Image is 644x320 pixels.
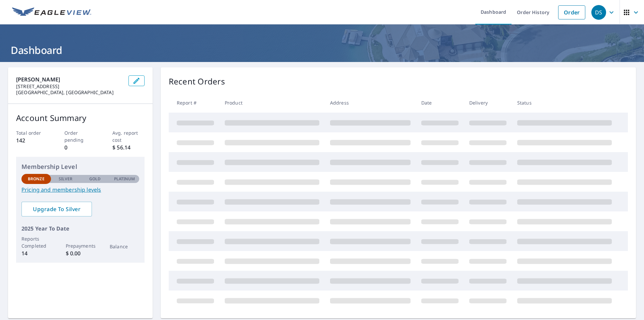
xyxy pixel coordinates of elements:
th: Delivery [464,93,512,113]
p: $ 56.14 [112,143,145,151]
p: $ 0.00 [66,249,95,257]
p: Silver [59,176,73,182]
p: [PERSON_NAME] [16,75,123,83]
div: DS [591,5,606,20]
p: Reports Completed [21,235,51,249]
p: [GEOGRAPHIC_DATA], [GEOGRAPHIC_DATA] [16,89,123,95]
a: Order [558,5,585,19]
th: Address [325,93,416,113]
th: Status [512,93,617,113]
p: Platinum [114,176,135,182]
h1: Dashboard [8,43,636,57]
a: Pricing and membership levels [21,186,139,194]
p: Balance [110,243,139,250]
p: 0 [64,143,97,151]
th: Product [219,93,325,113]
th: Report # [169,93,219,113]
span: Upgrade To Silver [27,205,87,213]
p: Gold [89,176,101,182]
p: Bronze [28,176,45,182]
p: 142 [16,136,48,144]
p: Recent Orders [169,75,225,87]
p: Order pending [64,129,97,143]
p: Membership Level [21,162,139,171]
p: [STREET_ADDRESS] [16,83,123,89]
img: EV Logo [12,7,91,17]
p: Avg. report cost [112,129,145,143]
th: Date [416,93,464,113]
p: 14 [21,249,51,257]
p: 2025 Year To Date [21,225,139,233]
p: Total order [16,129,48,136]
p: Prepayments [66,242,95,249]
p: Account Summary [16,112,145,124]
a: Upgrade To Silver [21,202,92,216]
